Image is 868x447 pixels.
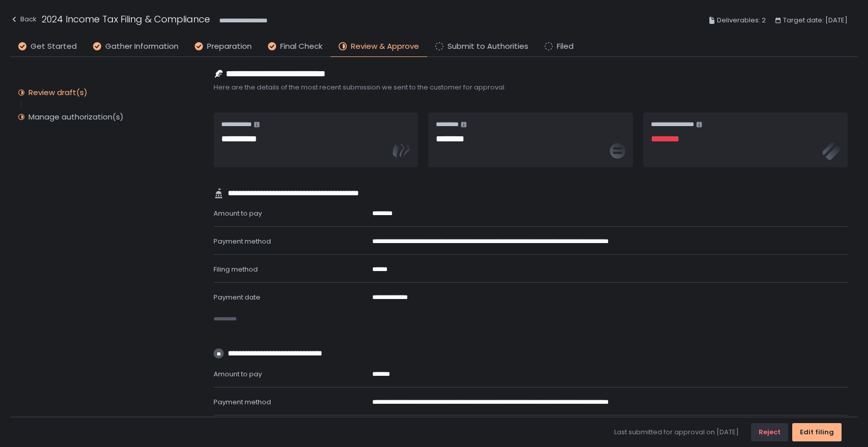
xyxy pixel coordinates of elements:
[783,14,848,26] span: Target date: [DATE]
[447,41,528,52] span: Submit to Authorities
[214,83,848,92] span: Here are the details of the most recent submission we sent to the customer for approval.
[105,41,178,52] span: Gather Information
[214,397,271,407] span: Payment method
[351,41,419,52] span: Review & Approve
[717,14,766,26] span: Deliverables: 2
[557,41,574,52] span: Filed
[214,292,260,302] span: Payment date
[759,428,781,437] div: Reject
[28,112,124,122] div: Manage authorization(s)
[10,13,37,25] div: Back
[214,236,271,246] span: Payment method
[214,208,262,218] span: Amount to pay
[792,423,842,441] button: Edit filing
[10,12,37,29] button: Back
[28,87,87,98] div: Review draft(s)
[280,41,322,52] span: Final Check
[31,41,77,52] span: Get Started
[800,428,834,437] div: Edit filing
[214,264,258,274] span: Filing method
[614,428,739,437] span: Last submitted for approval on [DATE]
[751,423,788,441] button: Reject
[214,369,262,379] span: Amount to pay
[207,41,252,52] span: Preparation
[42,12,210,26] h1: 2024 Income Tax Filing & Compliance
